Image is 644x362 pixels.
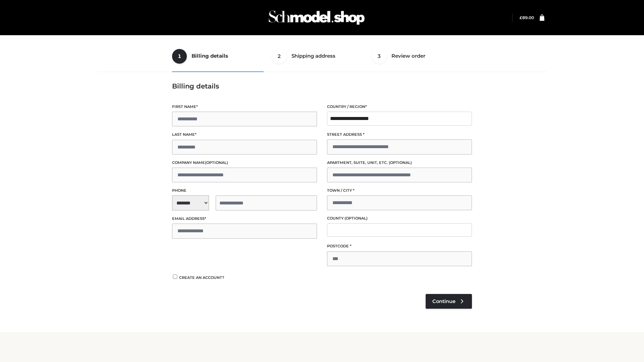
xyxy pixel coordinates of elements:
[266,4,367,31] img: Schmodel Admin 964
[426,294,472,309] a: Continue
[205,160,228,165] span: (optional)
[389,160,412,165] span: (optional)
[327,187,472,194] label: Town / City
[172,275,178,279] input: Create an account?
[327,215,472,222] label: County
[520,15,522,20] span: £
[179,275,224,280] span: Create an account?
[520,15,534,20] a: £89.00
[344,216,368,221] span: (optional)
[172,131,317,138] label: Last name
[327,243,472,249] label: Postcode
[172,187,317,194] label: Phone
[172,216,317,222] label: Email address
[520,15,534,20] bdi: 89.00
[327,131,472,138] label: Street address
[172,82,472,90] h3: Billing details
[327,104,472,110] label: Country / Region
[172,160,317,166] label: Company name
[172,104,317,110] label: First name
[432,298,455,304] span: Continue
[327,160,472,166] label: Apartment, suite, unit, etc.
